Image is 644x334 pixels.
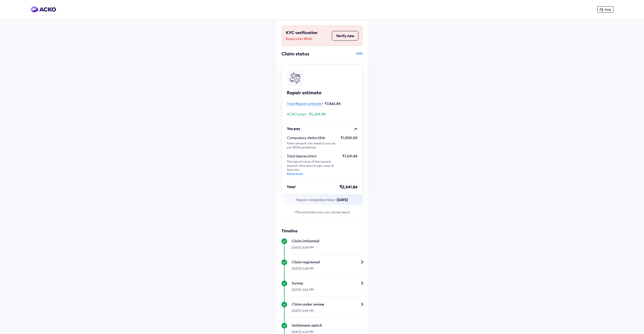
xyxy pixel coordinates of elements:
[292,244,363,254] div: [DATE] 5:08 PM
[292,281,363,286] div: Survey
[287,154,336,159] div: Total depreciation
[287,184,295,189] div: Total
[282,51,321,57] div: Claim status
[340,135,357,149] div: ₹1,000.00
[292,265,363,276] div: [DATE] 5:08 PM
[339,184,357,189] div: ₹2,541.86
[332,31,358,41] button: Verify now
[292,260,363,265] div: Claim registered
[282,210,363,215] div: *The estimates may vary during repair
[287,101,323,106] span: Total Repair estimate*
[287,126,300,131] div: You pay
[287,141,336,149] div: Fixed amount you need to pay as per IRDAI guidelines
[307,112,325,116] span: -₹5,324.98
[292,238,363,244] div: Claim intimated
[342,154,357,176] div: ₹1,541.86
[292,286,363,297] div: [DATE] 4:56 PM
[292,302,363,307] div: Claim under review
[324,101,341,106] span: ₹7,866.84
[337,198,348,202] span: [DATE]
[323,51,363,60] div: Info
[287,172,303,176] a: Know more
[287,112,306,116] span: ACKO pays
[282,195,363,205] div: Repair completion time :
[286,36,329,41] span: Required by IRDAI
[287,135,336,140] div: Compulsory deductible
[287,160,336,176] div: The loss of value of the insured car over time due to age, wear & tear, etc.
[292,307,363,318] div: [DATE] 3:09 PM
[30,6,56,12] img: horizontal-gradient.png
[286,30,329,41] div: KYC verification
[282,228,363,233] h6: Timeline
[292,323,363,328] div: Settlement switch
[605,8,611,11] span: Help
[287,90,357,96] div: Repair estimate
